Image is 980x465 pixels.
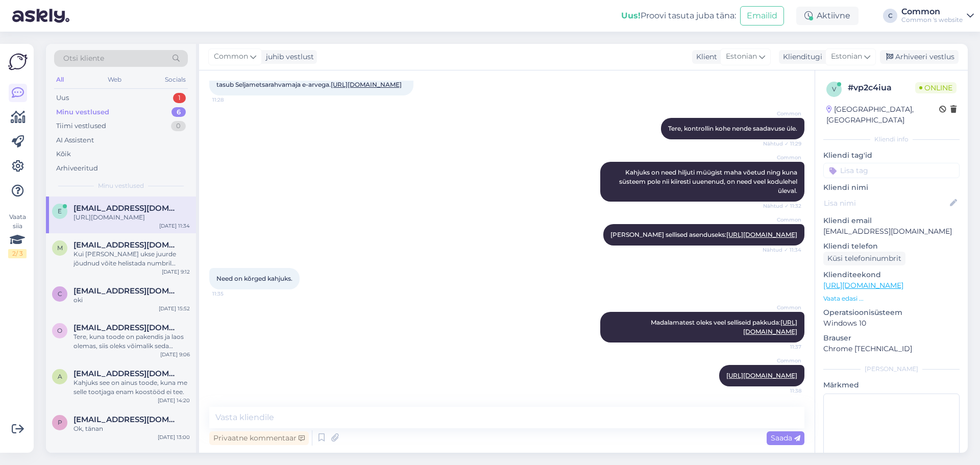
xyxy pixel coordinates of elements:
p: Kliendi tag'id [823,150,960,161]
span: padarints@gmail.com [73,415,180,424]
div: Aktiivne [796,7,859,25]
div: 2 / 3 [8,249,27,258]
div: [DATE] 14:20 [158,397,190,404]
span: [PERSON_NAME] sellised asenduseks: [610,231,797,238]
div: Uus [56,93,69,103]
div: Privaatne kommentaar [209,431,309,445]
div: Küsi telefoninumbrit [823,252,905,265]
div: Arhiveeritud [56,163,98,174]
span: 11:28 [212,96,251,104]
div: 1 [173,93,186,103]
span: Common [763,357,801,364]
p: Kliendi telefon [823,241,960,252]
span: 11:35 [212,290,251,298]
a: [URL][DOMAIN_NAME] [331,81,402,88]
p: Brauser [823,333,960,344]
div: Kliendi info [823,135,960,144]
div: [DATE] 13:00 [158,433,190,441]
div: Vaata siia [8,212,27,258]
p: Kliendi email [823,215,960,226]
span: Common [763,110,801,117]
a: [URL][DOMAIN_NAME] [726,231,797,238]
span: a [58,373,62,380]
a: [URL][DOMAIN_NAME] [823,281,903,290]
div: Arhiveeri vestlus [880,50,959,64]
p: [EMAIL_ADDRESS][DOMAIN_NAME] [823,226,960,237]
div: [URL][DOMAIN_NAME] [73,213,190,222]
div: [DATE] 9:06 [160,351,190,358]
span: Common [763,304,801,311]
p: Chrome [TECHNICAL_ID] [823,344,960,354]
span: Madalamatest oleks veel selliseid pakkuda: [651,319,797,335]
div: Kui [PERSON_NAME] ukse juurde jõudnud võite helistada numbril 5022278. [73,250,190,268]
span: e [58,207,62,215]
span: o [57,327,62,334]
span: Otsi kliente [63,53,104,64]
b: Uus! [621,11,641,20]
span: Need on kõrged kahjuks. [216,275,292,282]
span: oliversassi35@gmail.com [73,323,180,332]
span: Nähtud ✓ 11:32 [763,202,801,210]
a: [URL][DOMAIN_NAME] [726,372,797,379]
div: AI Assistent [56,135,94,145]
span: 11:37 [763,343,801,351]
button: Emailid [740,6,784,26]
div: 0 [171,121,186,131]
span: Tere, kontrollin kohe nende saadavuse üle. [668,125,797,132]
div: Tere, kuna toode on pakendis ja laos olemas, siis oleks võimalik seda pakendist piiluda, kuid lah... [73,332,190,351]
div: C [883,9,897,23]
div: oki [73,296,190,305]
span: Kahjuks on need hiljuti müügist maha võetud ning kuna süsteem pole nii kiiresti uuenenud, on need... [619,168,799,194]
div: Minu vestlused [56,107,109,117]
span: Estonian [726,51,757,62]
span: v [832,85,836,93]
div: [DATE] 11:34 [159,222,190,230]
img: Askly Logo [8,52,28,71]
span: Estonian [831,51,862,62]
span: Nähtud ✓ 11:34 [763,246,801,254]
span: Nähtud ✓ 11:29 [763,140,801,148]
span: c [58,290,62,298]
span: carmel.vilde123@gmail.com [73,286,180,296]
div: Socials [163,73,188,86]
div: Klient [692,52,717,62]
span: m [57,244,63,252]
span: Common [763,216,801,224]
a: CommonCommon 's website [901,8,974,24]
span: p [58,419,62,426]
p: Vaata edasi ... [823,294,960,303]
div: Web [106,73,124,86]
div: Klienditugi [779,52,822,62]
div: [GEOGRAPHIC_DATA], [GEOGRAPHIC_DATA] [826,104,939,126]
div: Common [901,8,963,16]
p: Kliendi nimi [823,182,960,193]
p: Märkmed [823,380,960,390]
span: Common [763,154,801,161]
p: Operatsioonisüsteem [823,307,960,318]
span: Minu vestlused [98,181,144,190]
input: Lisa tag [823,163,960,178]
span: Saada [771,433,800,443]
span: Common [214,51,248,62]
input: Lisa nimi [824,198,948,209]
div: 6 [171,107,186,117]
div: Kahjuks see on ainus toode, kuna me selle tootjaga enam koostööd ei tee. [73,378,190,397]
div: All [54,73,66,86]
span: eda.naaber@seljametsarahvamaja.parnu.ee [73,204,180,213]
span: alla771029@gmail.com [73,369,180,378]
p: Windows 10 [823,318,960,329]
div: Kõik [56,149,71,159]
div: juhib vestlust [262,52,314,62]
div: # vp2c4iua [848,82,915,94]
div: [DATE] 15:52 [159,305,190,312]
div: Ok, tänan [73,424,190,433]
div: Tiimi vestlused [56,121,106,131]
div: [DATE] 9:12 [162,268,190,276]
div: [PERSON_NAME] [823,364,960,374]
span: 11:38 [763,387,801,395]
p: Klienditeekond [823,270,960,280]
span: maarjaaloe@hot.ee [73,240,180,250]
span: Online [915,82,957,93]
div: Common 's website [901,16,963,24]
div: Proovi tasuta juba täna: [621,10,736,22]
